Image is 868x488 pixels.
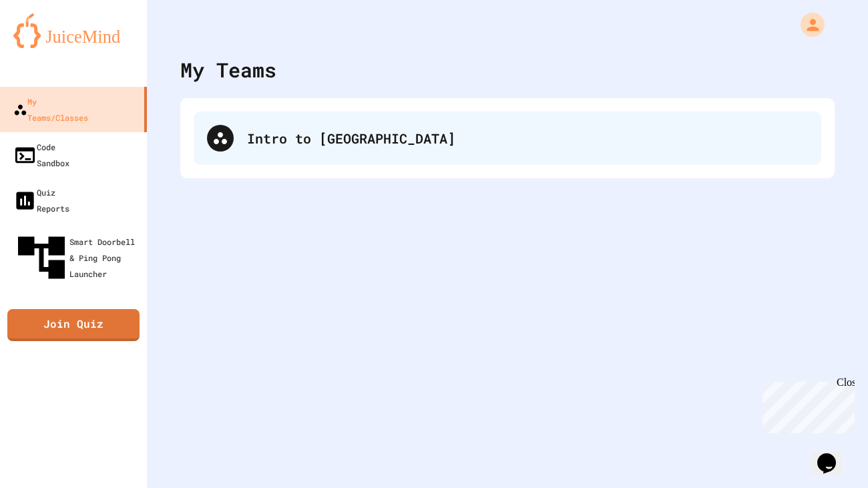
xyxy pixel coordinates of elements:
[180,55,276,85] div: My Teams
[5,5,92,85] div: Chat with us now!Close
[812,435,855,475] iframe: chat widget
[13,139,69,171] div: Code Sandbox
[247,128,808,148] div: Intro to [GEOGRAPHIC_DATA]
[787,9,828,40] div: My Account
[13,93,88,126] div: My Teams/Classes
[7,309,140,341] a: Join Quiz
[13,13,134,48] img: logo-orange.svg
[757,377,855,433] iframe: chat widget
[13,230,142,286] div: Smart Doorbell & Ping Pong Launcher
[194,111,821,165] div: Intro to [GEOGRAPHIC_DATA]
[13,184,69,216] div: Quiz Reports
